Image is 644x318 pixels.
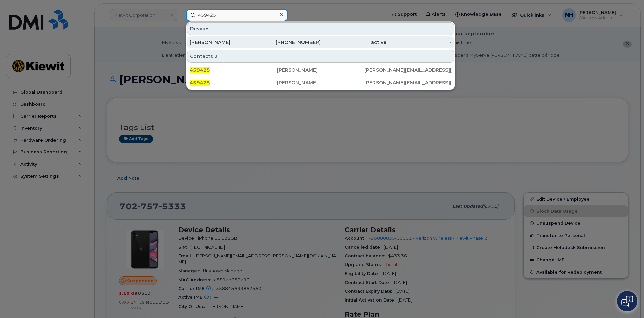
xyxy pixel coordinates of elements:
[364,79,452,86] div: [PERSON_NAME][EMAIL_ADDRESS][PERSON_NAME][DOMAIN_NAME]
[187,77,454,89] a: 459425[PERSON_NAME][PERSON_NAME][EMAIL_ADDRESS][PERSON_NAME][DOMAIN_NAME]
[190,67,210,73] span: 459425
[255,39,321,46] div: [PHONE_NUMBER]
[214,53,218,60] span: 2
[190,80,210,86] span: 459425
[621,296,633,307] img: Open chat
[187,36,454,48] a: [PERSON_NAME][PHONE_NUMBER]active-
[187,64,454,76] a: 459425[PERSON_NAME][PERSON_NAME][EMAIL_ADDRESS][PERSON_NAME][DOMAIN_NAME]
[187,22,454,35] div: Devices
[190,39,255,46] div: [PERSON_NAME]
[386,39,452,46] div: -
[321,39,386,46] div: active
[277,67,364,73] div: [PERSON_NAME]
[364,67,452,73] div: [PERSON_NAME][EMAIL_ADDRESS][PERSON_NAME][DOMAIN_NAME]
[187,50,454,63] div: Contacts
[277,79,364,86] div: [PERSON_NAME]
